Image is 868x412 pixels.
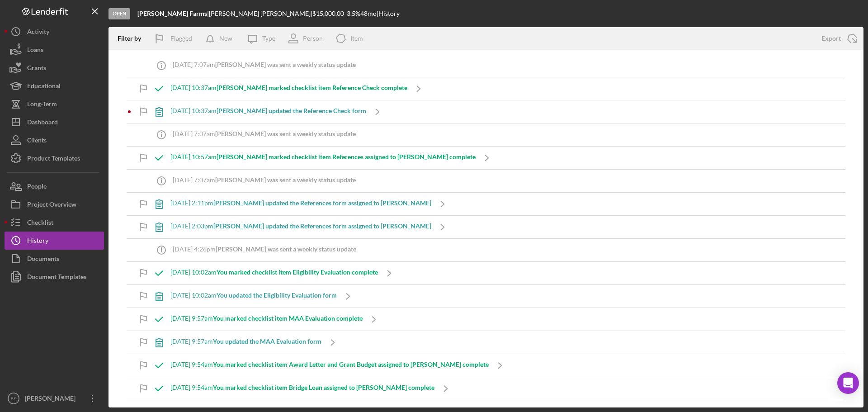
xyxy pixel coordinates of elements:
div: [DATE] 10:37am [170,107,366,114]
div: [DATE] 10:02am [170,269,378,276]
div: Long-Term [27,95,57,115]
div: [DATE] 9:54am [170,361,489,368]
div: [DATE] 7:07am [173,61,356,68]
div: Grants [27,59,46,79]
b: You marked checklist item MAA Evaluation complete [213,314,363,322]
div: [DATE] 9:57am [170,338,321,345]
a: [DATE] 9:54amYou marked checklist item Award Letter and Grant Budget assigned to [PERSON_NAME] co... [148,354,511,377]
div: Open Intercom Messenger [837,372,859,394]
div: Dashboard [27,113,58,133]
b: [PERSON_NAME] was sent a weekly status update [216,245,356,253]
div: New [219,29,232,47]
button: Project Overview [5,195,104,213]
b: [PERSON_NAME] marked checklist item References assigned to [PERSON_NAME] complete [217,153,476,161]
div: [DATE] 4:26pm [173,246,356,253]
div: Clients [27,131,47,152]
div: [DATE] 10:02am [170,292,337,299]
button: Grants [5,59,104,77]
button: Flagged [148,29,201,47]
button: Long-Term [5,95,104,113]
button: Checklist [5,213,104,232]
a: [DATE] 9:57amYou updated the MAA Evaluation form [148,331,344,354]
div: Person [303,35,323,42]
div: $15,000.00 [312,10,347,17]
button: New [201,29,241,47]
div: Activity [27,23,49,43]
button: Dashboard [5,113,104,131]
a: [DATE] 10:37am[PERSON_NAME] marked checklist item Reference Check complete [148,77,430,100]
a: [DATE] 2:03pm[PERSON_NAME] updated the References form assigned to [PERSON_NAME] [148,216,454,238]
div: Checklist [27,213,53,234]
b: [PERSON_NAME] marked checklist item Reference Check complete [217,84,407,91]
b: [PERSON_NAME] updated the References form assigned to [PERSON_NAME] [213,199,431,207]
div: [DATE] 10:37am [170,84,407,91]
a: [DATE] 9:54amYou marked checklist item Bridge Loan assigned to [PERSON_NAME] complete [148,377,457,400]
b: You marked checklist item Award Letter and Grant Budget assigned to [PERSON_NAME] complete [213,360,489,368]
div: [DATE] 9:57am [170,315,363,322]
button: People [5,177,104,195]
button: Document Templates [5,268,104,286]
div: Open [108,8,130,19]
div: Item [350,35,363,42]
a: [DATE] 10:02amYou marked checklist item Eligibility Evaluation complete [148,262,401,284]
div: 3.5 % [347,10,360,17]
b: [PERSON_NAME] updated the Reference Check form [217,107,366,114]
div: [DATE] 7:07am [173,176,356,184]
div: People [27,177,47,198]
div: Product Templates [27,149,80,170]
button: Export [812,29,863,47]
b: You updated the Eligibility Evaluation form [217,291,337,299]
div: Flagged [170,29,192,47]
a: [DATE] 10:02amYou updated the Eligibility Evaluation form [148,285,359,308]
div: Educational [27,77,61,97]
button: Clients [5,131,104,149]
div: Type [262,35,275,42]
button: Loans [5,41,104,59]
div: [PERSON_NAME] [23,389,81,410]
b: You marked checklist item Bridge Loan assigned to [PERSON_NAME] complete [213,384,434,391]
div: Project Overview [27,195,76,216]
button: History [5,232,104,250]
b: [PERSON_NAME] was sent a weekly status update [215,61,356,68]
b: [PERSON_NAME] was sent a weekly status update [215,176,356,184]
button: Educational [5,77,104,95]
button: ES[PERSON_NAME] [5,389,104,407]
text: ES [11,396,17,401]
div: Documents [27,250,59,270]
div: [DATE] 7:07am [173,130,356,137]
div: Document Templates [27,268,86,288]
b: [PERSON_NAME] updated the References form assigned to [PERSON_NAME] [213,222,431,230]
button: Documents [5,250,104,268]
button: Activity [5,23,104,41]
div: Export [821,29,841,47]
div: [DATE] 2:11pm [170,199,431,207]
b: [PERSON_NAME] Farms [137,9,207,17]
div: History [27,232,48,252]
a: [DATE] 10:57am[PERSON_NAME] marked checklist item References assigned to [PERSON_NAME] complete [148,147,498,169]
div: [DATE] 9:54am [170,384,434,391]
a: [DATE] 10:37am[PERSON_NAME] updated the Reference Check form [148,100,389,123]
div: Loans [27,41,43,61]
b: You marked checklist item Eligibility Evaluation complete [217,268,378,276]
button: Product Templates [5,149,104,167]
b: You updated the MAA Evaluation form [213,337,321,345]
div: 48 mo [360,10,377,17]
div: [DATE] 2:03pm [170,223,431,230]
div: [PERSON_NAME] [PERSON_NAME] | [209,10,312,17]
a: [DATE] 9:57amYou marked checklist item MAA Evaluation complete [148,308,385,331]
div: | [137,10,209,17]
